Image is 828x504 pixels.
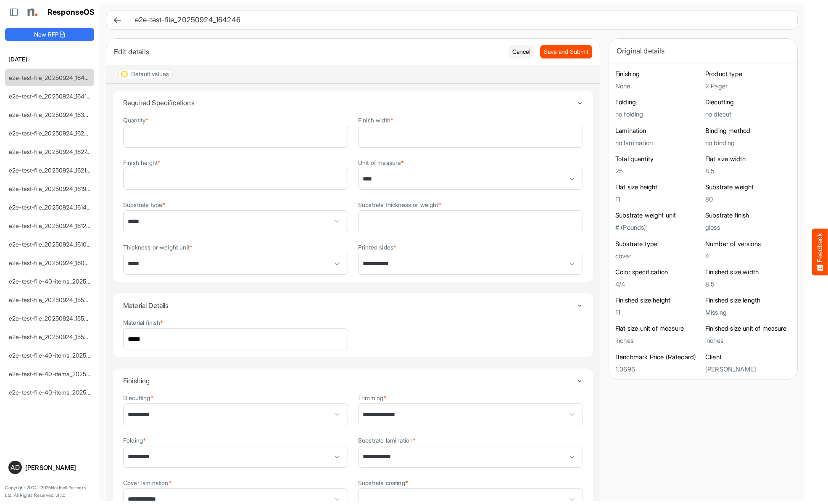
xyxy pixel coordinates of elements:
a: e2e-test-file_20250924_163739 [9,111,94,118]
h5: inches [705,337,791,344]
label: Finish width [358,117,393,123]
h5: no folding [615,111,701,118]
h5: 25 [615,167,701,175]
a: e2e-test-file-40-items_20250924_154112 [9,389,120,396]
a: e2e-test-file_20250924_162142 [9,167,94,174]
h6: Finished size length [705,296,791,305]
a: e2e-test-file_20250924_161029 [9,241,94,248]
label: Folding [123,437,146,443]
h6: Color specification [615,268,701,276]
h5: 4 [705,252,791,260]
a: e2e-test-file_20250924_155648 [9,333,95,340]
h6: Total quantity [615,155,701,163]
h4: Finishing [123,377,577,385]
h6: Binding method [705,127,791,135]
h6: Number of versions [705,240,791,248]
label: Diecutting [123,395,153,401]
div: Edit details [114,46,502,58]
h5: 80 [705,196,791,203]
a: e2e-test-file-40-items_20250924_160529 [9,278,122,285]
h6: Flat size unit of measure [615,324,701,333]
h6: Flat size height [615,183,701,191]
h6: Client [705,353,791,361]
h6: Substrate type [615,240,701,248]
h5: 8.5 [705,281,791,288]
label: Printed sides [358,244,396,250]
h6: e2e-test-file_20250924_164246 [135,16,784,24]
a: e2e-test-file_20250924_162904 [9,130,95,137]
h5: gloss [705,224,791,231]
h5: 2 Pager [705,82,791,90]
span: AD [11,464,20,471]
label: Thickness or weight unit [123,244,192,250]
a: e2e-test-file_20250924_160917 [9,259,93,266]
h4: Material Details [123,302,577,309]
a: e2e-test-file-40-items_20250924_154244 [9,370,123,377]
div: Original details [617,45,790,57]
h5: inches [615,337,701,344]
a: e2e-test-file_20250924_164246 [9,74,95,81]
h5: None [615,82,701,90]
h6: [DATE] [5,55,94,64]
div: Default values [131,71,169,77]
h5: no diecut [705,111,791,118]
h6: Finished size unit of measure [705,324,791,333]
a: e2e-test-file_20250924_161957 [9,185,93,192]
a: e2e-test-file_20250924_161429 [9,204,94,211]
label: Substrate thickness or weight [358,202,441,208]
h5: 11 [615,196,701,203]
h4: Required Specifications [123,99,577,106]
h5: Missing [705,309,791,316]
div: [PERSON_NAME] [25,464,91,471]
h6: Finished size width [705,268,791,276]
button: Save and Submit Progress [540,45,592,58]
label: Substrate type [123,202,165,208]
h5: cover [615,252,701,260]
h6: Substrate weight unit [615,211,701,220]
a: e2e-test-file_20250924_162747 [9,148,94,155]
h6: Finished size height [615,296,701,305]
label: Trimming [358,395,386,401]
h5: # (Pounds) [615,224,701,231]
h6: Folding [615,98,701,106]
label: Substrate coating [358,480,408,486]
h5: 4/4 [615,281,701,288]
label: Unit of measure [358,159,404,166]
a: e2e-test-file_20250924_155800 [9,315,95,322]
h6: Finishing [615,70,701,78]
p: Copyright 2004 - 2025 Northell Partners Ltd. All Rights Reserved. v 1.1.0 [5,484,94,499]
span: Save and Submit [544,47,588,56]
h6: Substrate finish [705,211,791,220]
summary: Toggle content [123,293,583,318]
a: e2e-test-file_20250924_161235 [9,222,93,229]
label: Finish height [123,159,161,166]
h5: no lamination [615,139,701,146]
a: e2e-test-file_20250924_155915 [9,296,93,303]
label: Substrate lamination [358,437,416,443]
img: Northell [23,4,40,21]
h5: [PERSON_NAME] [705,366,791,373]
h5: 1.3696 [615,366,701,373]
summary: Toggle content [123,369,583,393]
h6: Benchmark Price (Ratecard) [615,353,701,361]
summary: Toggle content [123,90,583,115]
h6: Product type [705,70,791,78]
h1: ResponseOS [47,8,95,17]
h5: 11 [615,309,701,316]
label: Quantity [123,117,148,123]
h6: Flat size width [705,155,791,163]
h5: no binding [705,139,791,146]
h6: Lamination [615,127,701,135]
label: Material finish [123,319,163,326]
h6: Diecutting [705,98,791,106]
a: e2e-test-file-40-items_20250924_155342 [9,352,122,359]
label: Cover lamination [123,480,171,486]
h5: 8.5 [705,167,791,175]
button: Cancel [509,45,534,58]
a: e2e-test-file_20250924_164137 [9,93,93,100]
button: Feedback [812,229,828,276]
button: New RFP [5,28,94,41]
h6: Substrate weight [705,183,791,191]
